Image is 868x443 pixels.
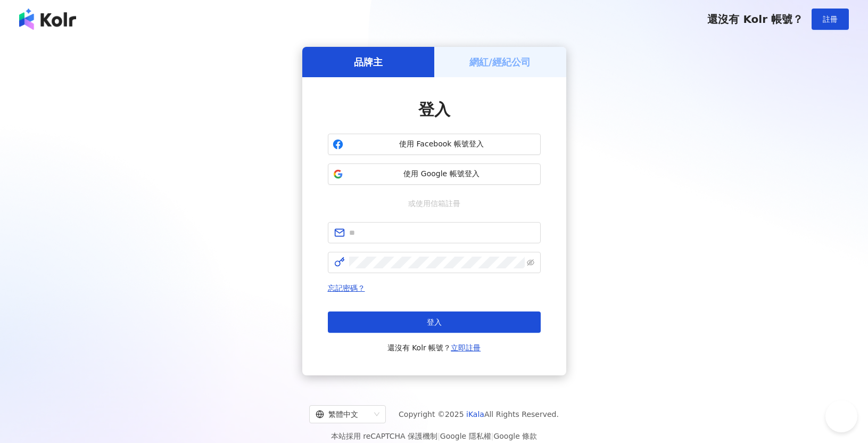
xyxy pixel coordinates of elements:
span: 或使用信箱註冊 [401,198,468,209]
a: 忘記密碼？ [328,284,365,292]
span: 使用 Google 帳號登入 [348,169,536,179]
a: 立即註冊 [451,343,481,352]
button: 使用 Facebook 帳號登入 [328,134,541,155]
span: 註冊 [823,15,838,23]
span: 使用 Facebook 帳號登入 [348,139,536,150]
img: logo [19,9,76,30]
a: Google 條款 [493,432,537,440]
button: 登入 [328,311,541,333]
h5: 品牌主 [354,55,383,69]
button: 使用 Google 帳號登入 [328,163,541,185]
button: 註冊 [812,9,849,30]
span: 本站採用 reCAPTCHA 保護機制 [331,430,537,442]
span: 還沒有 Kolr 帳號？ [387,341,481,354]
h5: 網紅/經紀公司 [469,55,531,69]
span: 登入 [427,318,442,326]
span: | [491,432,494,440]
span: 登入 [418,100,450,119]
iframe: Help Scout Beacon - Open [825,400,857,432]
span: 還沒有 Kolr 帳號？ [707,13,803,26]
a: iKala [466,410,484,419]
a: Google 隱私權 [440,432,491,440]
span: eye-invisible [527,259,534,266]
div: 繁體中文 [316,406,370,423]
span: Copyright © 2025 All Rights Reserved. [399,408,559,421]
span: | [437,432,440,440]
